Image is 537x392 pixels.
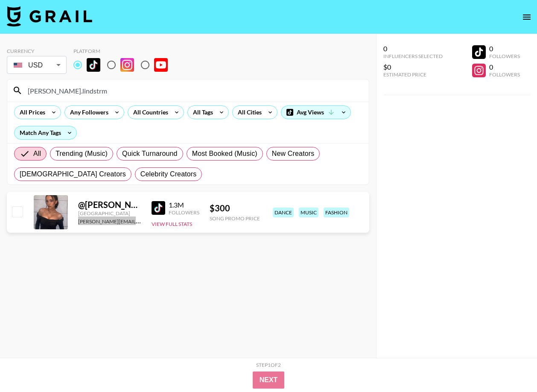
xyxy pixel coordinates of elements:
span: New Creators [272,149,315,159]
div: 0 [489,63,520,71]
img: TikTok [152,201,165,215]
button: View Full Stats [152,221,192,227]
iframe: Drift Widget Chat Controller [494,349,527,382]
input: Search by User Name [23,84,364,97]
div: Avg Views [281,106,350,119]
div: dance [273,208,294,217]
div: Any Followers [65,106,110,119]
div: Currency [7,48,67,54]
span: Celebrity Creators [140,169,197,179]
button: Next [253,372,285,389]
div: Followers [489,53,520,59]
div: music [299,208,318,217]
div: 0 [383,44,443,53]
a: [PERSON_NAME][EMAIL_ADDRESS][DOMAIN_NAME] [78,216,204,225]
span: All [33,149,41,159]
div: Step 1 of 2 [256,362,281,368]
div: Followers [169,209,199,216]
span: [DEMOGRAPHIC_DATA] Creators [20,169,126,179]
div: @ [PERSON_NAME].lindstrm [78,199,141,210]
img: TikTok [87,58,100,72]
div: fashion [324,208,349,217]
div: All Tags [188,106,215,119]
div: $ 300 [210,203,260,214]
div: All Prices [15,106,47,119]
button: open drawer [518,9,535,26]
img: Grail Talent [7,6,92,26]
span: Quick Turnaround [122,149,178,159]
div: [GEOGRAPHIC_DATA] [78,210,141,216]
span: Trending (Music) [55,149,108,159]
div: Song Promo Price [210,215,260,222]
div: All Countries [128,106,170,119]
img: YouTube [154,58,168,72]
div: $0 [383,63,443,71]
div: 1.3M [169,201,199,209]
div: Followers [489,71,520,78]
div: Estimated Price [383,71,443,78]
div: All Cities [233,106,263,119]
div: Match Any Tags [15,126,76,139]
span: Most Booked (Music) [192,149,257,159]
div: USD [9,58,65,73]
div: Influencers Selected [383,53,443,59]
div: Platform [73,48,175,54]
div: 0 [489,44,520,53]
img: Instagram [120,58,134,72]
